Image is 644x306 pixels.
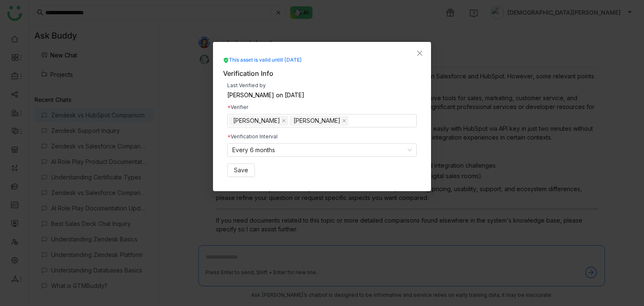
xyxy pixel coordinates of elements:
nz-select-item: Jayasree Lekkalapudi [290,116,348,126]
div: [PERSON_NAME] [293,116,340,125]
div: [PERSON_NAME] [233,116,280,125]
div: This asset is valid untill [DATE] [223,56,302,64]
div: Verification Info [223,68,421,79]
img: verified.svg [223,57,229,63]
div: Last Verified by [227,83,417,88]
button: Close [408,42,431,65]
span: Save [234,166,248,175]
nz-select-item: Every 6 months [232,144,412,156]
button: Save [227,163,255,177]
div: Verification Interval [227,134,417,139]
div: Verifier [227,105,417,110]
nz-select-item: Uday Pulasetti [229,116,288,126]
div: [PERSON_NAME] on [DATE] [227,92,417,98]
